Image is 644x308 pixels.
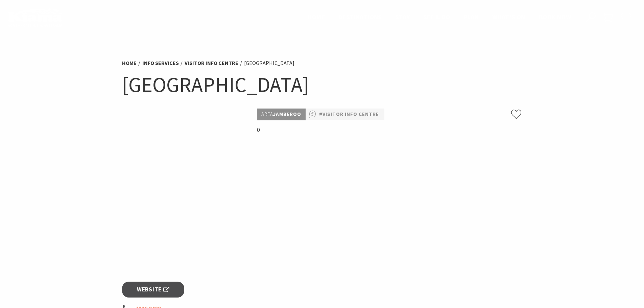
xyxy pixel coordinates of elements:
span: Stay [395,13,410,21]
span: Book now [539,13,571,21]
h1: [GEOGRAPHIC_DATA] [122,71,522,98]
span: Website [137,285,169,294]
p: Jamberoo [257,109,306,120]
nav: Main Menu [301,12,578,23]
a: Website [122,282,185,298]
li: [GEOGRAPHIC_DATA] [244,59,294,68]
a: Visitor Info Centre [185,60,238,67]
span: Plan [464,13,479,21]
span: Area [261,111,273,117]
a: Home [122,60,137,67]
span: Home [308,13,325,21]
a: Info Services [142,60,179,67]
span: What’s On [492,13,525,21]
span: See & Do [423,13,450,21]
span: Destinations [338,13,382,21]
img: Kiama Logo [8,8,62,27]
a: #Visitor Info Centre [319,110,379,119]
